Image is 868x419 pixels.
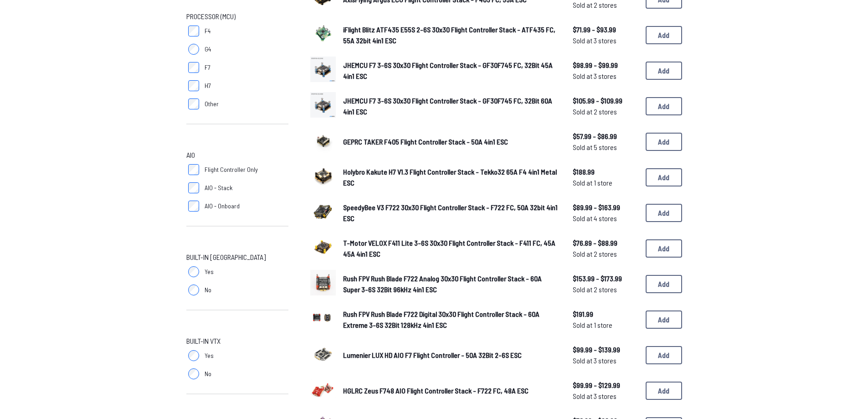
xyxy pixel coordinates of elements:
[310,128,336,153] img: image
[310,305,336,334] a: image
[343,274,542,294] span: Rush FPV Rush Blade F722 Analog 30x30 Flight Controller Stack - 60A Super 3-6S 32Bit 96kHz 4in1 ESC
[573,24,638,35] span: $71.99 - $93.99
[646,275,682,293] button: Add
[205,285,211,295] span: No
[343,166,558,188] a: Holybro Kakute H7 V1.3 Flight Controller Stack - Tekko32 65A F4 4in1 Metal ESC
[186,336,221,347] span: Built-in VTX
[343,24,558,46] a: iFlight Blitz ATF435 E55S 2-6S 30x30 Flight Controller Stack - ATF435 FC, 55A 32bit 4in1 ESC
[573,309,638,320] span: $191.99
[205,267,214,276] span: Yes
[205,351,214,360] span: Yes
[573,166,638,177] span: $188.99
[188,26,199,36] input: F4
[343,137,508,146] span: GEPRC TAKER F405 Flight Controller Stack - 50A 4in1 ESC
[343,350,558,361] a: Lumenier LUX HD AIO F7 Flight Controller - 50A 32Bit 2-6S ESC
[205,63,211,72] span: F7
[186,252,266,263] span: Built-in [GEOGRAPHIC_DATA]
[310,199,336,227] a: image
[573,35,638,46] span: Sold at 3 stores
[205,165,258,174] span: Flight Controller Only
[310,128,336,156] a: image
[205,369,211,378] span: No
[188,266,199,277] input: Yes
[573,95,638,106] span: $105.99 - $109.99
[573,213,638,224] span: Sold at 4 stores
[343,95,558,117] a: JHEMCU F7 3-6S 30x30 Flight Controller Stack - GF30F745 FC, 32Bit 60A 4in1 ESC
[343,203,558,222] span: SpeedyBee V3 F722 30x30 Flight Controller Stack - F722 FC, 50A 32bit 4in1 ESC
[573,355,638,366] span: Sold at 3 stores
[310,163,336,189] img: image
[310,234,336,260] img: image
[205,45,211,54] span: G4
[188,368,199,379] input: No
[573,71,638,82] span: Sold at 3 stores
[310,92,336,120] a: image
[573,380,638,391] span: $99.99 - $129.99
[646,26,682,44] button: Add
[310,92,336,118] img: image
[573,284,638,295] span: Sold at 2 stores
[310,377,336,405] a: image
[343,386,529,395] span: HGLRC Zeus F748 AIO Flight Controller Stack - F722 FC, 48A ESC
[343,238,558,259] a: T-Motor VELOX F411 Lite 3-6S 30x30 Flight Controller Stack - F411 FC, 45A 45A 4in1 ESC
[573,391,638,402] span: Sold at 3 stores
[646,97,682,115] button: Add
[573,131,638,142] span: $57.99 - $86.99
[310,21,336,49] a: image
[343,25,555,45] span: iFlight Blitz ATF435 E55S 2-6S 30x30 Flight Controller Stack - ATF435 FC, 55A 32bit 4in1 ESC
[343,202,558,224] a: SpeedyBee V3 F722 30x30 Flight Controller Stack - F722 FC, 50A 32bit 4in1 ESC
[188,350,199,361] input: Yes
[310,270,336,298] a: image
[573,142,638,153] span: Sold at 5 stores
[188,164,199,175] input: Flight Controller Only
[310,270,336,295] img: image
[646,310,682,329] button: Add
[573,344,638,355] span: $99.99 - $139.99
[310,305,336,331] img: image
[310,21,336,47] img: image
[205,26,211,36] span: F4
[573,248,638,259] span: Sold at 2 stores
[310,199,336,224] img: image
[343,60,558,82] a: JHEMCU F7 3-6S 30x30 Flight Controller Stack - GF30F745 FC, 32Bit 45A 4in1 ESC
[188,62,199,73] input: F7
[646,62,682,80] button: Add
[646,133,682,151] button: Add
[573,273,638,284] span: $153.99 - $173.99
[310,341,336,367] img: image
[188,182,199,193] input: AIO - Stack
[188,98,199,109] input: Other
[343,310,539,329] span: Rush FPV Rush Blade F722 Digital 30x30 Flight Controller Stack - 60A Extreme 3-6S 32Bit 128kHz 4i...
[205,202,240,211] span: AIO - Onboard
[205,183,232,192] span: AIO - Stack
[188,80,199,91] input: H7
[188,44,199,55] input: G4
[343,351,522,359] span: Lumenier LUX HD AIO F7 Flight Controller - 50A 32Bit 2-6S ESC
[310,234,336,263] a: image
[310,57,336,85] a: image
[573,177,638,188] span: Sold at 1 store
[343,167,557,187] span: Holybro Kakute H7 V1.3 Flight Controller Stack - Tekko32 65A F4 4in1 Metal ESC
[573,106,638,117] span: Sold at 2 stores
[186,11,236,22] span: Processor (MCU)
[646,168,682,186] button: Add
[310,163,336,191] a: image
[646,382,682,400] button: Add
[343,61,553,80] span: JHEMCU F7 3-6S 30x30 Flight Controller Stack - GF30F745 FC, 32Bit 45A 4in1 ESC
[186,150,195,160] span: AIO
[573,202,638,213] span: $89.99 - $163.99
[205,81,211,90] span: H7
[646,204,682,222] button: Add
[573,60,638,71] span: $98.99 - $99.99
[310,341,336,369] a: image
[188,285,199,295] input: No
[310,377,336,402] img: image
[646,239,682,258] button: Add
[343,385,558,396] a: HGLRC Zeus F748 AIO Flight Controller Stack - F722 FC, 48A ESC
[646,346,682,364] button: Add
[205,99,219,109] span: Other
[343,309,558,331] a: Rush FPV Rush Blade F722 Digital 30x30 Flight Controller Stack - 60A Extreme 3-6S 32Bit 128kHz 4i...
[573,238,638,248] span: $76.89 - $88.99
[188,201,199,212] input: AIO - Onboard
[343,136,558,147] a: GEPRC TAKER F405 Flight Controller Stack - 50A 4in1 ESC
